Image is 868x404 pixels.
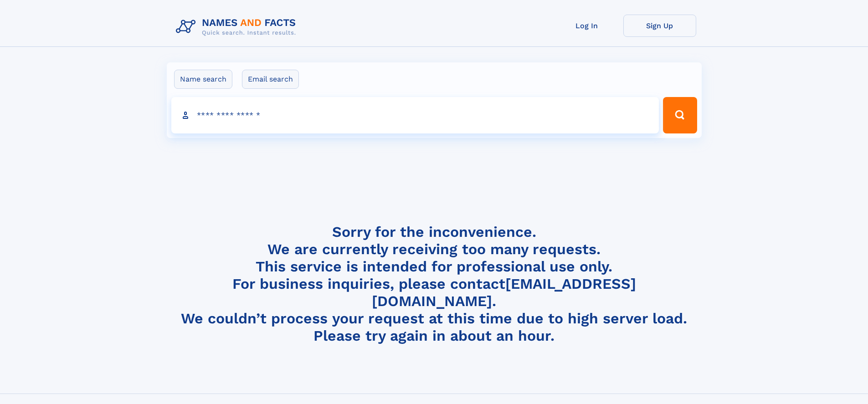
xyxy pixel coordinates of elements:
[242,70,299,89] label: Email search
[174,70,232,89] label: Name search
[372,275,636,310] a: [EMAIL_ADDRESS][DOMAIN_NAME]
[171,97,659,133] input: search input
[623,15,696,37] a: Sign Up
[172,15,303,39] img: Logo Names and Facts
[172,223,696,345] h4: Sorry for the inconvenience. We are currently receiving too many requests. This service is intend...
[663,97,697,133] button: Search Button
[550,15,623,37] a: Log In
